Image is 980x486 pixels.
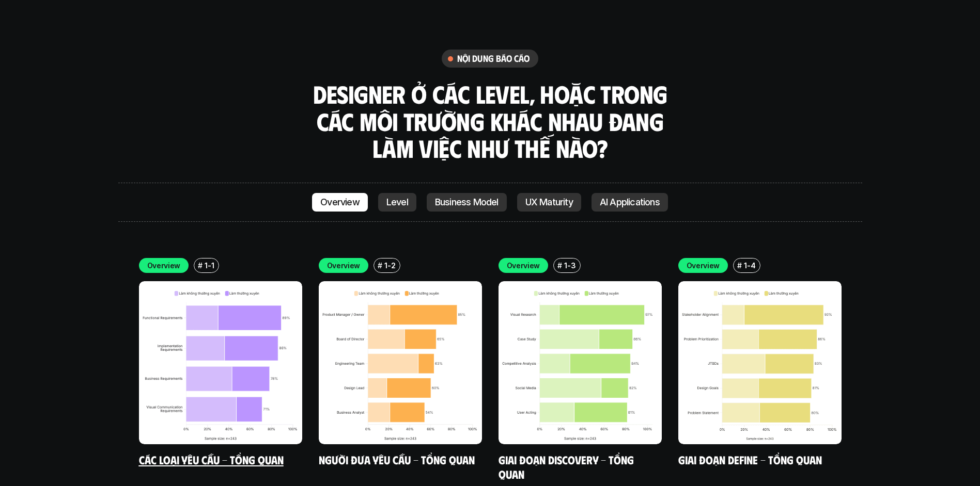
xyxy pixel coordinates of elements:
p: Overview [327,260,361,271]
a: Overview [312,193,368,212]
p: Overview [320,197,360,207]
a: AI Applications [592,193,668,212]
a: Giai đoạn Discovery - Tổng quan [499,452,636,481]
p: Business Model [435,197,499,207]
a: UX Maturity [517,193,581,212]
h3: Designer ở các level, hoặc trong các môi trường khác nhau đang làm việc như thế nào? [309,80,671,162]
h6: # [557,262,562,269]
p: 1-2 [384,260,395,271]
p: 1-3 [564,260,575,271]
a: Người đưa yêu cầu - Tổng quan [319,452,475,466]
a: Các loại yêu cầu - Tổng quan [139,452,284,466]
h6: # [198,262,203,269]
a: Giai đoạn Define - Tổng quan [678,452,822,466]
a: Business Model [427,193,507,212]
h6: # [378,262,382,269]
p: Overview [687,260,720,271]
p: 1-1 [205,260,214,271]
p: Level [386,197,408,207]
h6: nội dung báo cáo [457,53,530,64]
p: AI Applications [600,197,660,207]
h6: # [737,262,742,269]
p: Overview [147,260,181,271]
p: 1-4 [744,260,755,271]
p: UX Maturity [525,197,573,207]
p: Overview [507,260,540,271]
a: Level [378,193,416,212]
